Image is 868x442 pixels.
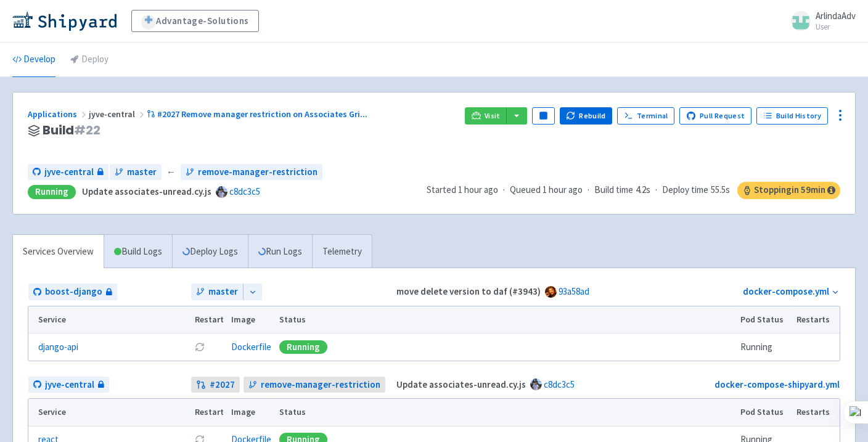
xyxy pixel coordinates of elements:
a: docker-compose-shipyard.yml [714,379,840,390]
a: Dockerfile [231,341,271,353]
a: master [110,164,162,181]
a: Services Overview [13,235,104,269]
span: remove-manager-restriction [261,378,380,392]
a: Deploy Logs [172,235,248,269]
th: Pod Status [737,399,793,426]
span: master [127,165,157,179]
span: Build time [594,183,633,197]
span: # 22 [74,121,100,139]
a: master [191,284,243,300]
div: Running [28,185,76,199]
th: Pod Status [737,306,793,334]
a: docker-compose.yml [743,285,829,297]
span: Started [427,184,498,195]
th: Restart [190,306,227,334]
th: Service [28,399,190,426]
th: Restarts [793,399,840,426]
span: Stopping in 59 min [737,182,840,199]
span: Queued [510,184,583,195]
span: #2027 Remove manager restriction on Associates Gri ... [157,108,367,120]
span: 55.5s [711,183,730,197]
th: Service [28,306,190,334]
time: 1 hour ago [542,184,583,195]
a: Deploy [70,43,108,77]
a: 93a58ad [559,285,589,297]
span: ← [166,165,176,179]
a: Run Logs [248,235,312,269]
span: Build [43,123,100,137]
span: ArlindaAdv [816,10,856,22]
a: Visit [465,107,507,125]
button: Pause [532,107,554,125]
div: Running [279,340,327,354]
a: Develop [12,43,55,77]
span: remove-manager-restriction [198,165,317,179]
a: remove-manager-restriction [181,164,322,181]
a: c8dc3c5 [544,379,575,390]
span: master [208,285,238,299]
strong: Update associates-unread.cy.js [82,186,211,197]
th: Restarts [793,306,840,334]
time: 1 hour ago [458,184,498,195]
span: boost-django [45,285,102,299]
a: Terminal [617,107,674,125]
strong: Update associates-unread.cy.js [396,379,526,390]
a: jyve-central [28,377,109,393]
a: Pull Request [679,107,751,125]
div: · · · [427,182,840,199]
a: #2027 Remove manager restriction on Associates Gri... [147,108,369,120]
a: ArlindaAdv User [784,11,856,31]
span: jyve-central [89,108,147,120]
img: Shipyard logo [12,11,117,31]
button: Rebuild [560,107,613,125]
small: User [816,23,856,31]
a: #2027 [191,377,240,393]
a: Advantage-Solutions [131,10,259,32]
th: Image [227,306,276,334]
span: jyve-central [44,165,94,179]
strong: # 2027 [210,378,235,392]
th: Status [276,399,737,426]
a: Applications [28,108,89,120]
a: jyve-central [28,164,108,181]
span: Visit [485,111,501,121]
a: remove-manager-restriction [244,377,385,393]
button: Restart pod [195,342,205,352]
span: 4.2s [636,183,650,197]
a: c8dc3c5 [229,186,260,197]
a: Build History [756,107,828,125]
a: django-api [38,340,78,354]
td: Running [737,334,793,361]
a: boost-django [28,284,117,300]
span: Deploy time [662,183,708,197]
a: Telemetry [312,235,372,269]
a: Build Logs [104,235,172,269]
span: jyve-central [45,378,94,392]
th: Image [227,399,276,426]
strong: move delete version to daf (#3943) [396,285,541,297]
th: Restart [190,399,227,426]
th: Status [276,306,737,334]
